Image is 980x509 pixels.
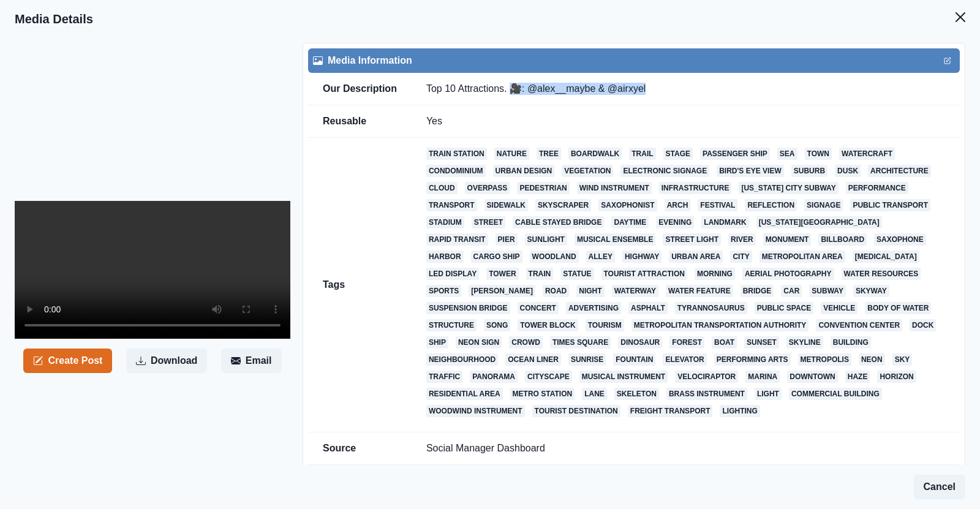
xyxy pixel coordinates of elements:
[412,73,960,105] td: Top 10 Attractions. 🎥: @alex__maybe & @airxyel
[560,268,594,280] a: statue
[835,165,861,177] a: dusk
[816,319,902,331] a: convention center
[484,199,528,211] a: sidewalk
[530,251,579,263] a: woodland
[426,268,479,280] a: led display
[628,405,713,417] a: freight transport
[426,371,462,383] a: traffic
[777,148,797,160] a: sea
[465,182,510,194] a: overpass
[308,432,412,465] td: Source
[513,216,604,228] a: cable stayed bridge
[426,165,486,177] a: condominium
[412,105,960,138] td: Yes
[470,371,518,383] a: panorama
[486,268,518,280] a: tower
[839,148,895,160] a: watercraft
[308,73,412,105] td: Our Description
[755,302,813,314] a: public space
[663,148,693,160] a: stage
[892,353,913,366] a: sky
[426,199,477,211] a: transport
[663,353,706,366] a: elevator
[720,405,759,417] a: lighting
[426,302,510,314] a: suspension bridge
[821,302,858,314] a: vehicle
[493,165,555,177] a: urban design
[23,349,112,373] button: Create Post
[741,285,774,297] a: bridge
[850,199,930,211] a: public transport
[484,319,510,331] a: song
[535,199,591,211] a: skyscraper
[426,388,503,400] a: residential area
[859,353,885,366] a: neon
[868,165,931,177] a: architecture
[759,251,845,263] a: metropolitan area
[526,268,554,280] a: train
[510,388,575,400] a: metro station
[577,182,652,194] a: wind instrument
[568,148,622,160] a: boardwalk
[842,268,921,280] a: water resources
[669,251,723,263] a: urban area
[629,148,655,160] a: trail
[739,182,838,194] a: [US_STATE] city subway
[426,216,464,228] a: stadium
[426,148,487,160] a: train station
[518,319,578,331] a: tower block
[853,285,889,297] a: skyway
[308,105,412,138] td: Reusable
[543,285,569,297] a: road
[845,371,870,383] a: haze
[818,233,867,246] a: billboard
[831,336,871,349] a: building
[586,319,624,331] a: tourism
[730,251,752,263] a: city
[846,182,908,194] a: performance
[717,165,784,177] a: bird's eye view
[456,336,502,349] a: neon sign
[537,148,561,160] a: tree
[745,371,780,383] a: marina
[787,371,837,383] a: downtown
[728,233,756,246] a: river
[656,216,694,228] a: evening
[426,353,498,366] a: neighbourhood
[701,216,748,228] a: landmark
[669,336,704,349] a: forest
[620,165,709,177] a: electronic signage
[598,199,657,211] a: saxophonist
[614,388,659,400] a: skeleton
[628,302,668,314] a: asphalt
[586,251,615,263] a: alley
[496,233,518,246] a: pier
[426,336,448,349] a: ship
[575,233,655,246] a: musical ensemble
[471,251,522,263] a: cargo ship
[791,165,827,177] a: suburb
[582,388,607,400] a: lane
[700,148,770,160] a: passenger ship
[798,353,851,366] a: metropolis
[940,53,955,68] button: Edit
[308,138,412,432] td: Tags
[786,336,823,349] a: skyline
[612,285,658,297] a: waterway
[712,336,737,349] a: boat
[613,353,655,366] a: fountain
[505,353,561,366] a: ocean liner
[698,199,737,211] a: festival
[744,336,779,349] a: sunset
[426,319,477,331] a: structure
[525,233,567,246] a: sunlight
[665,199,691,211] a: arch
[631,319,809,331] a: metropolitan transportation authority
[675,302,747,314] a: tyrannosaurus
[550,336,611,349] a: times square
[714,353,791,366] a: performing arts
[525,371,572,383] a: cityscape
[562,165,613,177] a: vegetation
[756,216,882,228] a: [US_STATE][GEOGRAPHIC_DATA]
[763,233,812,246] a: monument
